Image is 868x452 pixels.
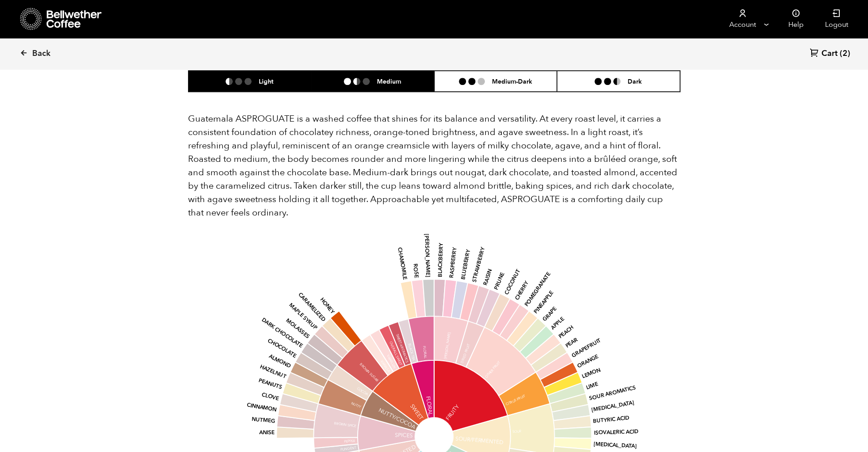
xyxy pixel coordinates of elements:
a: Cart (2) [810,48,850,60]
span: Back [32,48,51,59]
h6: Medium-Dark [492,77,532,85]
span: (2) [840,48,850,59]
h6: Light [259,77,274,85]
h6: Medium [377,77,401,85]
h6: Dark [628,77,642,85]
span: Cart [821,48,838,59]
p: Guatemala ASPROGUATE is a washed coffee that shines for its balance and versatility. At every roa... [188,112,680,220]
